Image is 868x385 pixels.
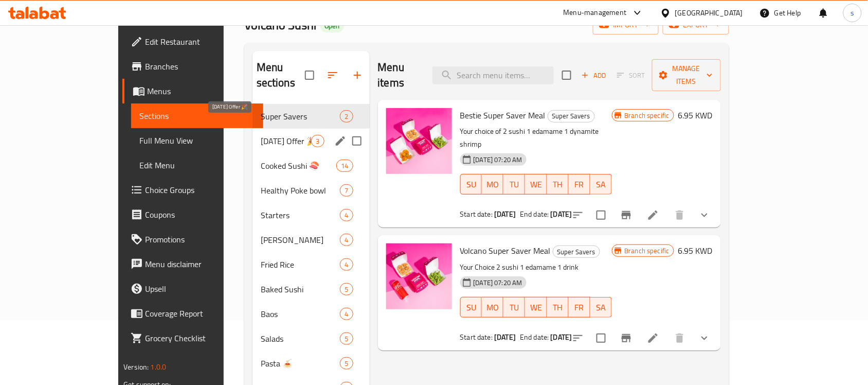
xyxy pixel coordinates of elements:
span: TH [551,177,565,192]
div: Cooked Sushi 🍣14 [252,153,370,178]
span: Select section [556,64,577,86]
button: TH [547,297,569,318]
span: Select to update [590,204,612,226]
a: Coverage Report [122,301,263,326]
span: 1.0.0 [151,360,167,374]
div: Super Savers [553,246,600,258]
button: FR [569,174,590,195]
button: Manage items [652,59,721,91]
a: Grocery Checklist [122,326,263,351]
span: Promotions [145,233,255,246]
button: TU [503,174,525,195]
span: Branch specific [621,111,674,120]
div: Pasta 🍝5 [252,351,370,376]
span: Pasta 🍝 [261,357,340,370]
span: Branches [145,60,255,73]
button: SU [460,174,482,195]
div: Baos [261,308,340,320]
div: Open [320,20,344,32]
button: SU [460,297,482,318]
button: Branch-specific-item [614,326,639,351]
a: Choice Groups [122,178,263,202]
span: End date: [520,207,549,221]
button: SA [590,297,612,318]
span: Select all sections [299,64,320,86]
p: Your Choice 2 sushi 1 edamame 1 drink [460,261,612,274]
button: Branch-specific-item [614,203,639,227]
b: [DATE] [494,207,516,221]
span: 2 [340,112,352,121]
a: Menus [122,79,263,103]
span: [DATE] Offer 🎉 [261,135,312,147]
span: TU [508,177,521,192]
div: Salads [261,332,340,345]
button: delete [667,203,692,227]
a: Edit Restaurant [122,29,263,54]
a: Coupons [122,202,263,227]
span: Volcano Super Saver Meal [460,243,551,258]
div: Udon Noodles [261,234,340,246]
button: WE [525,297,547,318]
span: 5 [340,334,352,344]
span: End date: [520,330,549,344]
div: items [340,357,353,370]
span: Full Menu View [139,134,255,147]
h2: Menu items [378,60,420,91]
input: search [432,66,554,84]
span: 5 [340,285,352,294]
button: Add [577,67,610,83]
span: Healthy Poke bowl [261,184,340,197]
button: MO [482,174,503,195]
span: Start date: [460,207,493,221]
span: [PERSON_NAME] [261,234,340,246]
span: Add [580,69,608,81]
a: Upsell [122,276,263,301]
span: Choice Groups [145,184,255,196]
div: items [340,209,353,221]
a: Sections [131,103,263,128]
h2: Menu sections [257,60,305,91]
button: sort-choices [566,203,590,227]
span: WE [529,177,542,192]
span: Bestie Super Saver Meal [460,108,546,123]
a: Edit menu item [647,332,659,344]
div: Super Savers2 [252,104,370,129]
span: WE [529,300,542,315]
span: [DATE] 07:20 AM [469,155,527,165]
span: Baked Sushi [261,283,340,295]
span: Version: [123,360,149,374]
div: Salads5 [252,326,370,351]
div: items [340,283,353,295]
button: sort-choices [566,326,590,351]
div: Healthy Poke bowl7 [252,178,370,203]
b: [DATE] [551,330,572,344]
div: [PERSON_NAME]4 [252,227,370,252]
div: Super Savers [548,110,595,122]
span: SA [594,300,608,315]
span: Edit Menu [139,159,255,171]
a: Edit Menu [131,153,263,178]
span: Starters [261,209,340,221]
span: Super Savers [261,110,340,122]
span: Coupons [145,208,255,221]
span: TH [551,300,565,315]
span: 4 [340,211,352,220]
svg: Show Choices [698,332,711,344]
span: SU [465,300,478,315]
button: Add section [345,63,370,87]
div: Baos4 [252,302,370,326]
span: Coverage Report [145,307,255,320]
button: TH [547,174,569,195]
b: [DATE] [494,330,516,344]
p: Your choice of 2 sushi 1 edamame 1 dynamite shrimp [460,125,612,151]
span: Open [320,22,344,30]
div: items [340,258,353,271]
button: edit [333,133,348,149]
button: show more [692,203,717,227]
span: Cooked Sushi 🍣 [261,160,336,172]
span: Fried Rice [261,258,340,271]
b: [DATE] [551,207,572,221]
a: Full Menu View [131,128,263,153]
span: 14 [337,161,352,171]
